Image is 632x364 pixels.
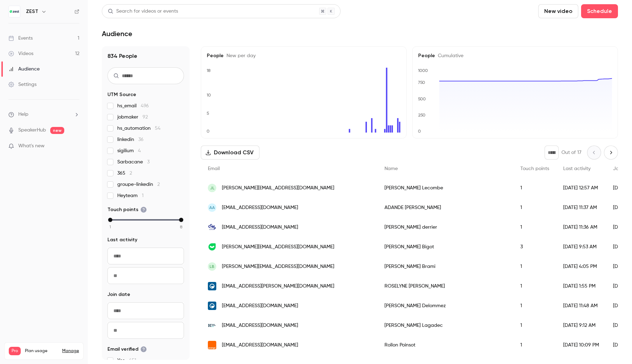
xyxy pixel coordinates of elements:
[222,224,298,231] span: [EMAIL_ADDRESS][DOMAIN_NAME]
[18,127,46,134] a: SpeakerHub
[208,321,216,330] img: live.fr
[208,282,216,290] img: roquette.com
[117,136,144,143] span: linkedin
[222,342,298,349] span: [EMAIL_ADDRESS][DOMAIN_NAME]
[222,204,298,211] span: [EMAIL_ADDRESS][DOMAIN_NAME]
[130,171,132,176] span: 2
[179,218,183,222] div: max
[8,111,79,118] li: help-dropdown-opener
[513,237,556,257] div: 3
[556,257,606,276] div: [DATE] 4:05 PM
[222,302,298,310] span: [EMAIL_ADDRESS][DOMAIN_NAME]
[377,335,513,355] div: Rollon Poinsot
[209,204,215,211] span: AA
[418,96,426,101] text: 500
[377,257,513,276] div: [PERSON_NAME] Brami
[513,257,556,276] div: 1
[224,53,256,58] span: New per day
[117,170,132,177] span: 365
[377,217,513,237] div: [PERSON_NAME] derrier
[107,206,147,213] span: Touch points
[222,184,334,192] span: [PERSON_NAME][EMAIL_ADDRESS][DOMAIN_NAME]
[138,148,141,153] span: 4
[556,198,606,217] div: [DATE] 11:37 AM
[107,267,184,284] input: To
[208,243,216,251] img: zestmeup.com
[117,102,149,109] span: hs_email
[556,276,606,296] div: [DATE] 1:55 PM
[8,66,40,73] div: Audience
[377,198,513,217] div: ADANDE [PERSON_NAME]
[210,263,215,270] span: LB
[9,347,21,355] span: Pro
[561,149,581,156] p: Out of 17
[210,185,215,191] span: JL
[201,146,259,160] button: Download CSV
[206,111,209,116] text: 5
[62,348,79,354] a: Manage
[377,178,513,198] div: [PERSON_NAME] Lecombe
[141,103,149,108] span: 496
[117,181,160,188] span: groupe-linkedin
[102,29,132,38] h1: Audience
[108,218,112,222] div: min
[143,115,148,120] span: 92
[107,236,137,243] span: Last activity
[117,114,148,121] span: jobmaker
[556,296,606,316] div: [DATE] 11:48 AM
[384,166,398,171] span: Name
[563,166,591,171] span: Last activity
[8,50,33,57] div: Videos
[117,192,144,199] span: Heyteam
[222,322,298,329] span: [EMAIL_ADDRESS][DOMAIN_NAME]
[207,52,401,59] h5: People
[556,316,606,335] div: [DATE] 9:12 AM
[157,182,160,187] span: 2
[18,142,45,150] span: What's new
[520,166,549,171] span: Touch points
[418,80,425,85] text: 750
[556,335,606,355] div: [DATE] 10:09 PM
[208,302,216,310] img: roquette.com
[418,52,612,59] h5: People
[377,276,513,296] div: ROSELYNE [PERSON_NAME]
[513,276,556,296] div: 1
[138,137,144,142] span: 36
[418,68,428,73] text: 1000
[147,160,150,164] span: 3
[208,341,216,349] img: wanadoo.fr
[206,93,211,97] text: 10
[8,81,37,88] div: Settings
[117,125,160,132] span: hs_automation
[206,68,211,73] text: 18
[107,291,130,298] span: Join date
[26,8,38,15] h6: ZEST
[8,35,33,42] div: Events
[581,4,618,18] button: Schedule
[208,223,216,231] img: cc-miribel.fr
[556,178,606,198] div: [DATE] 12:57 AM
[538,4,578,18] button: New video
[107,322,184,339] input: To
[377,296,513,316] div: [PERSON_NAME] Delommez
[9,6,20,17] img: ZEST
[25,348,58,354] span: Plan usage
[108,8,178,15] div: Search for videos or events
[418,113,426,117] text: 250
[513,198,556,217] div: 1
[418,129,421,134] text: 0
[513,296,556,316] div: 1
[50,127,64,134] span: new
[513,316,556,335] div: 1
[222,243,334,251] span: [PERSON_NAME][EMAIL_ADDRESS][DOMAIN_NAME]
[18,111,28,118] span: Help
[129,358,136,363] span: 651
[222,283,334,290] span: [EMAIL_ADDRESS][PERSON_NAME][DOMAIN_NAME]
[155,126,160,131] span: 54
[107,52,184,60] h1: 834 People
[604,146,618,160] button: Next page
[117,357,136,364] span: Yes
[110,224,111,230] span: 1
[513,178,556,198] div: 1
[107,91,136,98] span: UTM Source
